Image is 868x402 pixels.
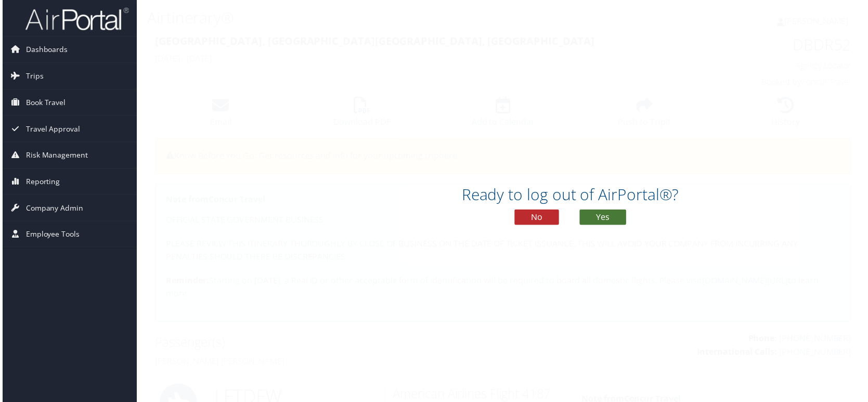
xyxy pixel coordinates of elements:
[23,7,127,31] img: airportal-logo.png
[23,223,77,249] span: Employee Tools
[23,37,66,63] span: Dashboards
[23,196,81,222] span: Company Admin
[23,143,86,169] span: Risk Management
[23,116,78,142] span: Travel Approval
[23,90,63,116] span: Book Travel
[23,63,41,89] span: Trips
[23,170,58,196] span: Reporting
[515,211,560,226] button: No
[580,211,627,226] button: Yes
